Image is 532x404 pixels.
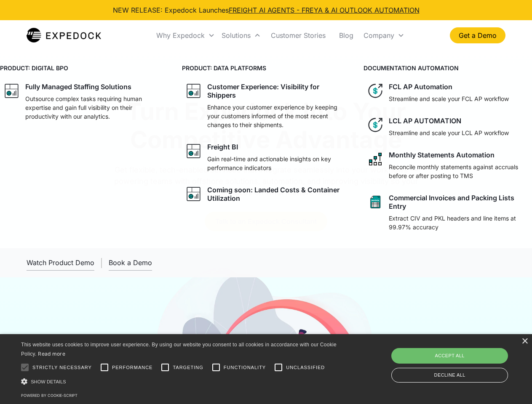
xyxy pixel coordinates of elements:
[207,154,347,172] p: Gain real-time and actionable insights on key performance indicators
[113,5,420,15] div: NEW RELEASE: Expedock Launches
[367,151,384,167] img: network like icon
[112,364,153,371] span: Performance
[264,21,332,50] a: Customer Stories
[364,147,532,183] a: network like iconMonthly Statements AutomationReconcile monthly statements against accruals befor...
[109,258,152,267] div: Book a Demo
[392,313,532,404] iframe: Chat Widget
[25,94,165,121] p: Outsource complex tasks requiring human expertise and gain full visibility on their productivity ...
[389,151,495,159] div: Monthly Statements Automation
[21,342,337,357] span: This website uses cookies to improve user experience. By using our website you consent to all coo...
[185,143,202,159] img: graph icon
[364,79,532,106] a: dollar iconFCL AP AutomationStreamline and scale your FCL AP workflow
[156,31,205,40] div: Why Expedock
[389,82,452,91] div: FCL AP Automation
[27,27,101,44] a: home
[389,128,509,137] p: Streamline and scale your LCL AP workflow
[27,27,101,44] img: Expedock Logo
[229,6,420,14] a: FREIGHT AI AGENTS - FREYA & AI OUTLOOK AUTOMATION
[207,82,347,99] div: Customer Experience: Visibility for Shippers
[389,162,529,180] p: Reconcile monthly statements against accruals before or after posting to TMS
[25,82,131,91] div: Fully Managed Staffing Solutions
[389,194,529,210] div: Commercial Invoices and Packing Lists Entry
[3,82,20,99] img: graph icon
[364,31,394,40] div: Company
[224,364,266,371] span: Functionality
[367,194,384,210] img: sheet icon
[27,258,94,267] div: Watch Product Demo
[207,103,347,129] p: Enhance your customer experience by keeping your customers informed of the most recent changes to...
[389,117,461,125] div: LCL AP AUTOMATION
[450,27,505,43] a: Get a Demo
[109,255,152,271] a: Book a Demo
[218,21,264,50] div: Solutions
[185,82,202,99] img: graph icon
[173,364,203,371] span: Targeting
[38,351,65,357] a: Read more
[364,190,532,235] a: sheet iconCommercial Invoices and Packing Lists EntryExtract CIV and PKL headers and line items a...
[207,143,238,151] div: Freight BI
[389,94,509,103] p: Streamline and scale your FCL AP workflow
[360,21,408,50] div: Company
[153,21,218,50] div: Why Expedock
[367,117,384,133] img: dollar icon
[207,186,347,202] div: Coming soon: Landed Costs & Container Utilization
[27,255,94,271] a: open lightbox
[185,186,202,202] img: graph icon
[32,364,92,371] span: Strictly necessary
[364,113,532,141] a: dollar iconLCL AP AUTOMATIONStreamline and scale your LCL AP workflow
[286,364,325,371] span: Unclassified
[182,79,350,133] a: graph iconCustomer Experience: Visibility for ShippersEnhance your customer experience by keeping...
[367,82,384,99] img: dollar icon
[222,31,251,40] div: Solutions
[364,64,532,72] h4: DOCUMENTATION AUTOMATION
[182,64,350,72] h4: PRODUCT: DATA PLATFORMS
[31,379,66,384] span: Show details
[21,377,340,386] div: Show details
[332,21,360,50] a: Blog
[389,214,529,231] p: Extract CIV and PKL headers and line items at 99.97% accuracy
[21,393,78,398] a: Powered by cookie-script
[182,139,350,175] a: graph iconFreight BIGain real-time and actionable insights on key performance indicators
[182,182,350,206] a: graph iconComing soon: Landed Costs & Container Utilization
